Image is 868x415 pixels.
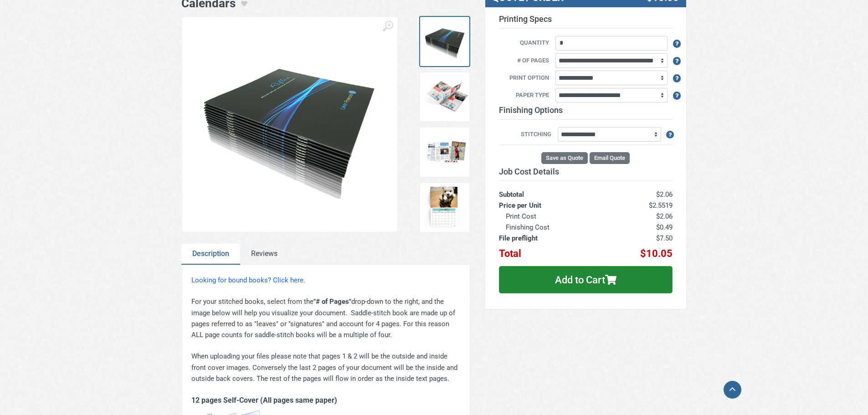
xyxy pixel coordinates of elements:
a: Description [181,244,240,265]
th: File preflight [499,233,605,244]
a: Reviews [240,244,288,265]
label: # of Pages [492,56,554,66]
h3: Printing Specs [499,14,673,29]
span: $7.50 [656,234,673,242]
label: Quantity [492,38,554,48]
label: Stitching [499,130,556,140]
img: Saddlestich Book [422,19,467,64]
h3: Finishing Options [499,105,673,120]
a: Looking for bound books? Click here. [191,276,305,284]
th: Price per Unit [499,200,605,211]
th: Print Cost [499,211,605,222]
span: $2.06 [656,212,673,220]
p: For your stitched books, select from the drop-down to the right, and the image below will help yo... [191,296,461,341]
span: $2.5519 [649,201,673,210]
img: Open Spreads [422,74,467,120]
a: Open Spreads [419,72,470,123]
span: $10.05 [640,248,673,259]
p: When uploading your files please note that pages 1 & 2 will be the outside and inside front cover... [191,351,461,384]
img: Calendar [422,185,467,231]
span: $2.06 [656,190,673,199]
button: Add to Cart [499,266,673,293]
th: Finishing Cost [499,222,605,233]
strong: 12 pages Self-Cover (All pages same paper) [191,396,337,405]
a: Samples [419,127,470,178]
a: Saddlestich Book [419,16,470,67]
label: Print Option [492,73,554,83]
th: Subtotal [499,180,605,200]
a: Calendar [419,182,470,233]
button: Email Quote [590,152,630,164]
img: Samples [422,129,467,175]
strong: "# of Pages" [313,297,351,306]
button: Save as Quote [541,152,588,164]
label: Paper Type [492,91,554,101]
img: Saddlestich Book [191,51,388,198]
th: Total [499,244,605,259]
h3: Job Cost Details [499,167,673,177]
span: $0.49 [656,223,673,231]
